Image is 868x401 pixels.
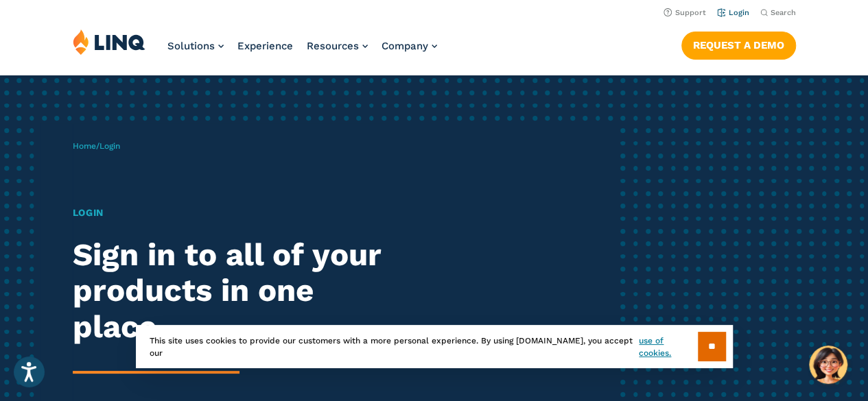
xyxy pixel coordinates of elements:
span: Search [771,8,796,17]
div: This site uses cookies to provide our customers with a more personal experience. By using [DOMAIN... [136,325,733,368]
span: / [73,141,120,151]
a: Home [73,141,96,151]
button: Hello, have a question? Let’s chat. [809,345,847,384]
span: Solutions [167,40,215,52]
a: Support [664,8,706,17]
span: Company [382,40,428,52]
button: Open Search Bar [760,8,796,18]
a: Request a Demo [681,32,796,59]
nav: Button Navigation [681,29,796,59]
nav: Primary Navigation [167,29,437,74]
img: LINQ | K‑12 Software [73,29,145,55]
a: use of cookies. [639,335,697,359]
h1: Login [73,206,407,220]
span: Login [99,141,120,151]
a: Login [717,8,749,17]
a: Experience [237,40,293,52]
a: Resources [307,40,368,52]
a: Solutions [167,40,224,52]
h2: Sign in to all of your products in one place. [73,237,407,345]
span: Resources [307,40,359,52]
a: Company [382,40,437,52]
